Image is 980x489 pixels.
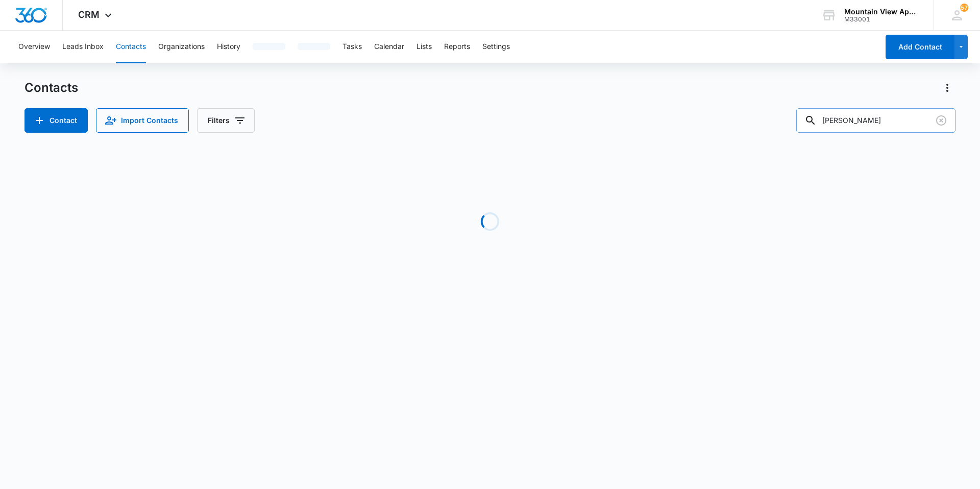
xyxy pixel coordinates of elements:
div: notifications count [960,4,968,12]
span: CRM [78,9,100,20]
span: 57 [960,4,968,12]
button: Organizations [158,31,205,63]
div: account id [844,16,919,23]
button: Actions [939,80,955,96]
button: Import Contacts [96,108,189,133]
h1: Contacts [24,80,78,95]
button: Filters [197,108,255,133]
button: Overview [18,31,50,63]
button: Clear [933,112,949,129]
button: Calendar [374,31,404,63]
button: Tasks [342,31,362,63]
button: Reports [444,31,470,63]
div: account name [844,8,919,16]
button: Leads Inbox [62,31,104,63]
button: Add Contact [24,108,88,133]
button: Lists [416,31,432,63]
button: Settings [482,31,510,63]
button: Contacts [116,31,146,63]
input: Search Contacts [796,108,955,133]
button: History [217,31,240,63]
button: Add Contact [886,35,954,59]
